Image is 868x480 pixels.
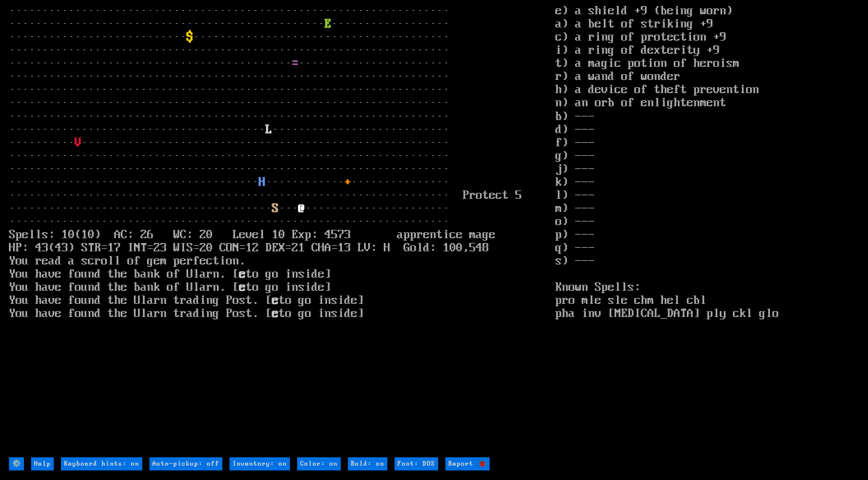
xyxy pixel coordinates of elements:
[445,457,490,470] input: Report 🐞
[344,176,351,189] font: +
[555,5,859,456] stats: e) a shield +9 (being worn) a) a belt of striking +9 c) a ring of protection +9 i) a ring of dext...
[272,307,279,321] b: e
[75,136,81,150] font: V
[9,457,24,470] input: ⚙️
[230,457,290,470] input: Inventory: on
[325,17,331,31] font: E
[239,267,246,281] b: e
[187,30,193,44] font: $
[348,457,387,470] input: Bold: on
[298,202,305,216] font: @
[9,5,556,456] larn: ··································································· ·····························...
[259,176,265,189] font: H
[297,457,341,470] input: Color: on
[272,294,279,307] b: e
[272,202,279,216] font: S
[149,457,222,470] input: Auto-pickup: off
[239,281,246,294] b: e
[265,123,272,137] font: L
[395,457,438,470] input: Font: DOS
[31,457,54,470] input: Help
[61,457,142,470] input: Keyboard hints: on
[292,57,298,70] font: =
